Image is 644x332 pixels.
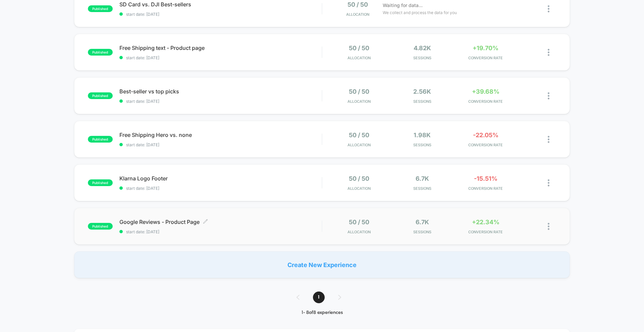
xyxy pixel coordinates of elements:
[88,223,113,230] span: published
[119,142,322,147] span: start date: [DATE]
[347,143,371,147] span: Allocation
[455,230,516,234] span: CONVERSION RATE
[347,186,371,191] span: Allocation
[313,292,325,303] span: 1
[3,170,14,181] button: Play, NEW DEMO 2025-VEED.mp4
[548,179,549,186] img: close
[347,99,371,104] span: Allocation
[347,230,371,234] span: Allocation
[472,219,499,226] span: +22.34%
[88,92,113,99] span: published
[392,143,452,147] span: Sessions
[156,84,172,100] button: Play, NEW DEMO 2025-VEED.mp4
[349,88,369,95] span: 50 / 50
[392,99,452,104] span: Sessions
[119,175,322,182] span: Klarna Logo Footer
[414,45,431,52] span: 4.82k
[346,12,369,17] span: Allocation
[472,88,499,95] span: +39.68%
[548,5,549,12] img: close
[473,132,498,139] span: -22.05%
[74,251,570,278] div: Create New Experience
[88,5,113,12] span: published
[88,179,113,186] span: published
[349,175,369,182] span: 50 / 50
[280,173,300,179] input: Volume
[455,99,516,104] span: CONVERSION RATE
[392,186,452,191] span: Sessions
[290,310,355,316] div: 1 - 8 of 8 experiences
[548,223,549,230] img: close
[349,132,369,139] span: 50 / 50
[119,1,322,8] span: SD Card vs. DJI Best-sellers
[349,45,369,52] span: 50 / 50
[119,12,322,17] span: start date: [DATE]
[119,99,322,104] span: start date: [DATE]
[413,88,431,95] span: 2.56k
[119,88,322,95] span: Best-seller vs top picks
[416,175,429,182] span: 6.7k
[392,56,452,60] span: Sessions
[119,55,322,60] span: start date: [DATE]
[548,49,549,56] img: close
[383,9,457,16] span: We collect and process the data for you
[119,219,322,225] span: Google Reviews - Product Page
[548,136,549,143] img: close
[347,1,368,8] span: 50 / 50
[88,136,113,143] span: published
[249,172,267,179] div: Duration
[233,172,248,179] div: Current time
[88,49,113,56] span: published
[548,92,549,99] img: close
[349,219,369,226] span: 50 / 50
[474,175,497,182] span: -15.51%
[119,132,322,138] span: Free Shipping Hero vs. none
[455,56,516,60] span: CONVERSION RATE
[455,186,516,191] span: CONVERSION RATE
[473,45,498,52] span: +19.70%
[119,186,322,191] span: start date: [DATE]
[347,56,371,60] span: Allocation
[455,143,516,147] span: CONVERSION RATE
[119,45,322,51] span: Free Shipping text - Product page
[383,2,423,9] span: Waiting for data...
[416,219,429,226] span: 6.7k
[414,132,431,139] span: 1.98k
[392,230,452,234] span: Sessions
[5,161,325,168] input: Seek
[119,229,322,234] span: start date: [DATE]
